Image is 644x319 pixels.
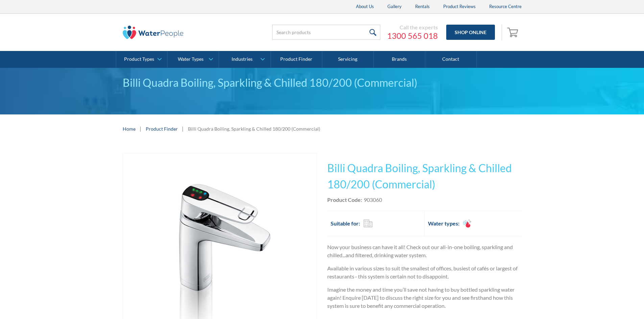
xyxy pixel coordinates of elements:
div: | [181,125,185,133]
div: Billi Quadra Boiling, Sparkling & Chilled 180/200 (Commercial) [188,125,320,132]
h1: Billi Quadra Boiling, Sparkling & Chilled 180/200 (Commercial) [327,160,522,192]
p: Imagine the money and time you’ll save not having to buy bottled sparkling water again! Enquire [... [327,286,522,310]
a: Product Finder [146,125,178,132]
a: Brands [374,51,425,68]
img: The Water People [123,26,184,39]
a: Servicing [322,51,374,68]
p: Now your business can have it all! Check out our all-in-one boiling, sparkling and chilled...and ... [327,243,522,259]
h2: Suitable for: [331,219,360,228]
div: Call the experts [387,24,438,31]
div: Product Types [124,56,154,62]
a: Open cart [505,24,522,41]
img: shopping cart [507,27,520,37]
input: Search products [272,25,380,40]
p: Available in various sizes to suit the smallest of offices, busiest of cafés or largest of restau... [327,264,522,281]
a: Shop Online [446,25,495,40]
a: Home [123,125,136,132]
a: Product Types [116,51,167,68]
h2: Water types: [428,219,459,228]
strong: Product Code: [327,196,362,203]
div: 903060 [364,196,382,204]
div: | [139,125,142,133]
a: 1300 565 018 [387,31,438,41]
a: Contact [425,51,477,68]
div: Water Types [178,56,204,62]
a: Industries [219,51,270,68]
div: Industries [232,56,253,62]
div: Billi Quadra Boiling, Sparkling & Chilled 180/200 (Commercial) [123,75,522,91]
a: Water Types [168,51,219,68]
a: Product Finder [271,51,322,68]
